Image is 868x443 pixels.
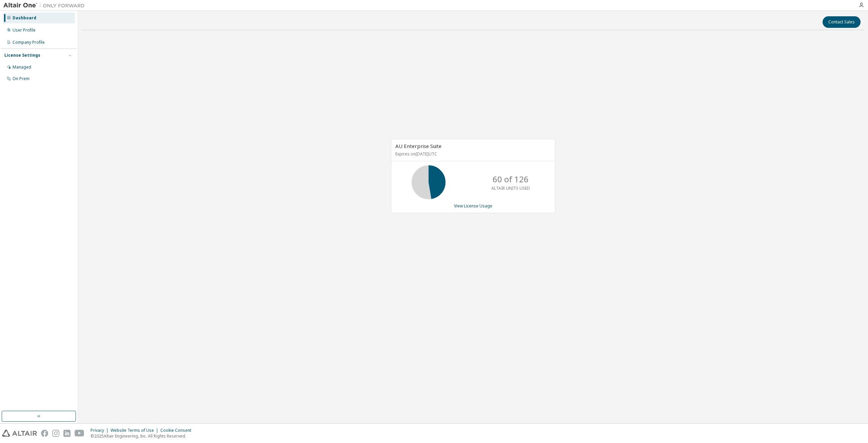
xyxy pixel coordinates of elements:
[3,2,88,9] img: Altair One
[13,64,31,70] div: Managed
[2,430,37,437] img: altair_logo.svg
[395,151,549,157] p: Expires on [DATE] UTC
[395,143,441,149] span: AU Enterprise Suite
[13,76,29,81] div: On Prem
[91,433,195,439] p: © 2025 Altair Engineering, Inc. All Rights Reserved.
[13,40,45,45] div: Company Profile
[41,430,48,437] img: facebook.svg
[13,15,36,21] div: Dashboard
[52,430,59,437] img: instagram.svg
[823,16,861,28] button: Contact Sales
[160,428,195,433] div: Cookie Consent
[63,430,71,437] img: linkedin.svg
[91,428,111,433] div: Privacy
[454,203,492,209] a: View License Usage
[75,430,84,437] img: youtube.svg
[4,53,40,58] div: License Settings
[491,185,530,191] p: ALTAIR UNITS USED
[111,428,160,433] div: Website Terms of Use
[493,173,529,185] p: 60 of 126
[13,27,36,33] div: User Profile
